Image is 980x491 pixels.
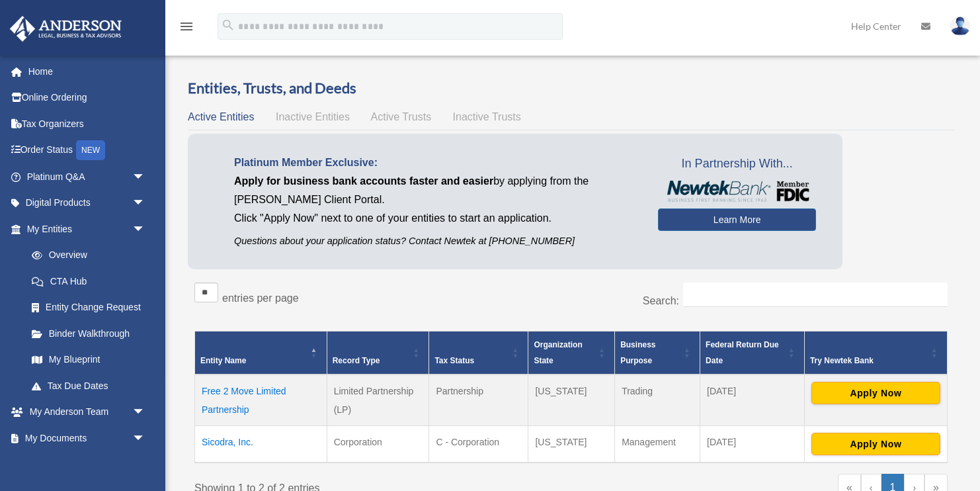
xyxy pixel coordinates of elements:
a: My Entitiesarrow_drop_down [9,216,159,242]
span: Record Type [333,356,380,365]
span: arrow_drop_down [132,399,159,426]
button: Apply Now [811,382,940,404]
th: Record Type: Activate to sort [327,332,429,375]
a: My Blueprint [19,347,159,373]
button: Apply Now [811,433,940,455]
td: Partnership [429,375,528,426]
td: [US_STATE] [528,426,615,463]
td: Management [615,426,700,463]
p: by applying from the [PERSON_NAME] Client Portal. [234,172,638,209]
a: Entity Change Request [19,294,159,321]
span: Active Entities [188,111,254,122]
a: menu [179,23,194,34]
a: Tax Due Dates [19,373,159,399]
span: Inactive Entities [276,111,350,122]
span: arrow_drop_down [132,163,159,191]
span: arrow_drop_down [132,190,159,217]
span: Entity Name [200,356,246,365]
td: [DATE] [700,375,805,426]
span: In Partnership With... [658,154,816,175]
img: User Pic [950,17,970,36]
span: Organization State [534,340,582,365]
span: Apply for business bank accounts faster and easier [234,175,493,187]
a: Order StatusNEW [9,137,165,164]
span: Business Purpose [620,340,655,365]
th: Try Newtek Bank : Activate to sort [804,332,947,375]
span: Tax Status [434,356,474,365]
td: Limited Partnership (LP) [327,375,429,426]
img: Anderson Advisors Platinum Portal [6,16,126,42]
th: Business Purpose: Activate to sort [615,332,700,375]
a: Online Ordering [9,85,165,111]
i: search [221,18,235,32]
th: Federal Return Due Date: Activate to sort [700,332,805,375]
a: Binder Walkthrough [19,320,159,347]
label: Search: [643,295,679,306]
p: Platinum Member Exclusive: [234,154,638,172]
a: My Anderson Teamarrow_drop_down [9,399,165,425]
div: Try Newtek Bank [810,353,927,369]
td: [US_STATE] [528,375,615,426]
label: entries per page [222,292,299,304]
td: [DATE] [700,426,805,463]
span: Federal Return Due Date [706,340,779,365]
i: menu [179,19,194,34]
a: Digital Productsarrow_drop_down [9,190,165,216]
span: arrow_drop_down [132,216,159,243]
td: C - Corporation [429,426,528,463]
span: arrow_drop_down [132,425,159,452]
p: Click "Apply Now" next to one of your entities to start an application. [234,209,638,228]
td: Corporation [327,426,429,463]
a: CTA Hub [19,268,159,294]
a: Home [9,58,165,85]
td: Free 2 Move Limited Partnership [195,375,327,426]
th: Tax Status: Activate to sort [429,332,528,375]
div: NEW [76,140,105,160]
a: Platinum Q&Aarrow_drop_down [9,163,165,190]
img: NewtekBankLogoSM.png [665,181,809,202]
td: Sicodra, Inc. [195,426,327,463]
a: Tax Organizers [9,111,165,137]
p: Questions about your application status? Contact Newtek at [PHONE_NUMBER] [234,233,638,249]
span: Inactive Trusts [453,111,521,122]
a: Learn More [658,208,816,231]
th: Organization State: Activate to sort [528,332,615,375]
h3: Entities, Trusts, and Deeds [188,78,954,99]
a: Overview [19,242,152,269]
span: Active Trusts [371,111,432,122]
a: My Documentsarrow_drop_down [9,425,165,451]
td: Trading [615,375,700,426]
th: Entity Name: Activate to invert sorting [195,332,327,375]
